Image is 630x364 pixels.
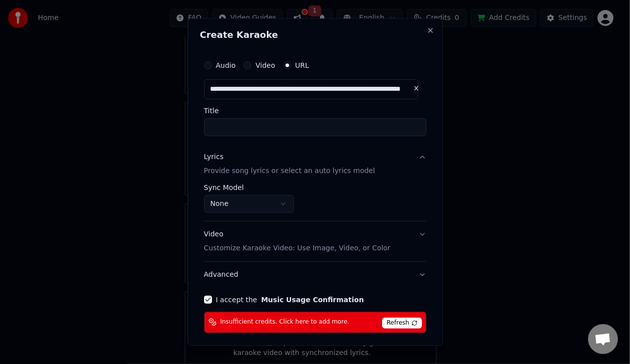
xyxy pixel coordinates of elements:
label: URL [295,62,309,69]
label: Video [255,62,275,69]
button: LyricsProvide song lyrics or select an auto lyrics model [204,145,426,184]
div: LyricsProvide song lyrics or select an auto lyrics model [204,184,426,221]
label: Title [204,108,426,115]
span: Insufficient credits. Click here to add more. [220,319,350,327]
p: Customize Karaoke Video: Use Image, Video, or Color [204,243,391,253]
p: Provide song lyrics or select an auto lyrics model [204,166,375,176]
button: I accept the [261,296,364,303]
h2: Create Karaoke [200,31,430,40]
label: Audio [216,62,236,69]
button: VideoCustomize Karaoke Video: Use Image, Video, or Color [204,221,426,261]
div: Lyrics [204,153,223,163]
button: Advanced [204,262,426,288]
label: Sync Model [204,184,294,191]
label: I accept the [216,296,364,303]
div: Video [204,229,391,253]
span: Refresh [382,318,421,329]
